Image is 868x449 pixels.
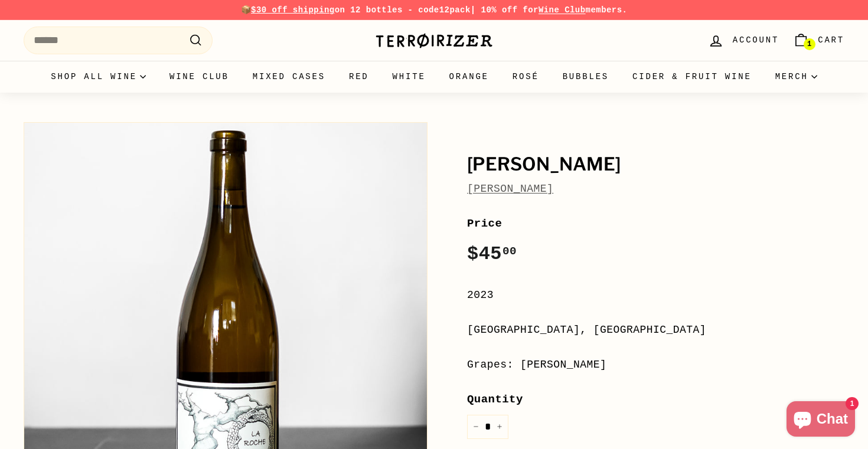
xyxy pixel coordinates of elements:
[381,61,438,93] a: White
[24,4,844,17] p: 📦 on 12 bottles - code | 10% off for members.
[783,401,859,440] inbox-online-store-chat: Shopify online store chat
[786,23,851,58] a: Cart
[621,61,763,93] a: Cider & Fruit Wine
[467,391,844,408] label: Quantity
[158,61,241,93] a: Wine Club
[467,183,553,195] a: [PERSON_NAME]
[818,34,844,47] span: Cart
[551,61,621,93] a: Bubbles
[438,61,501,93] a: Orange
[241,61,337,93] a: Mixed Cases
[467,322,844,339] div: [GEOGRAPHIC_DATA], [GEOGRAPHIC_DATA]
[467,415,485,439] button: Reduce item quantity by one
[467,356,844,373] div: Grapes: [PERSON_NAME]
[467,287,844,304] div: 2023
[501,61,551,93] a: Rosé
[337,61,381,93] a: Red
[467,415,508,439] input: quantity
[439,5,471,15] strong: 12pack
[251,5,335,15] span: $30 off shipping
[467,243,517,265] span: $45
[502,245,517,258] sup: 00
[467,155,844,175] h1: [PERSON_NAME]
[701,23,786,58] a: Account
[807,40,811,48] span: 1
[733,34,779,47] span: Account
[491,415,508,439] button: Increase item quantity by one
[539,5,586,15] a: Wine Club
[39,61,158,93] summary: Shop all wine
[467,215,844,232] label: Price
[763,61,829,93] summary: Merch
